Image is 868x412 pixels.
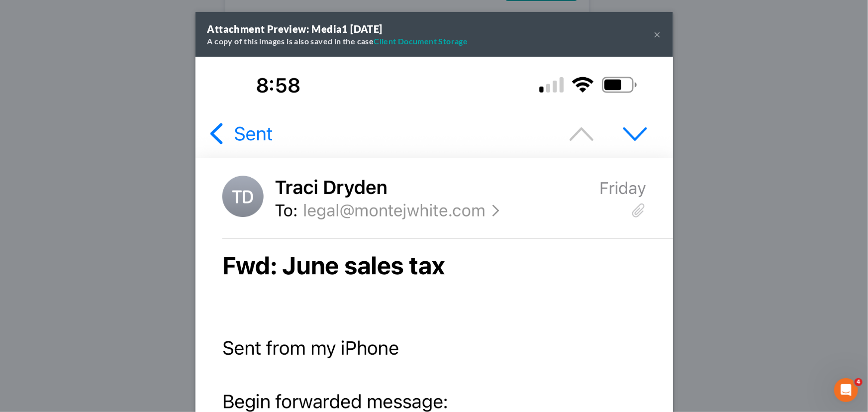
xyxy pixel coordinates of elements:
button: × [654,28,661,40]
strong: Attachment Preview: Media1 [DATE] [207,23,383,35]
span: 4 [855,378,863,386]
div: A copy of this images is also saved in the case [207,36,468,47]
a: Client Document Storage [374,36,468,46]
iframe: Intercom live chat [834,378,858,402]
